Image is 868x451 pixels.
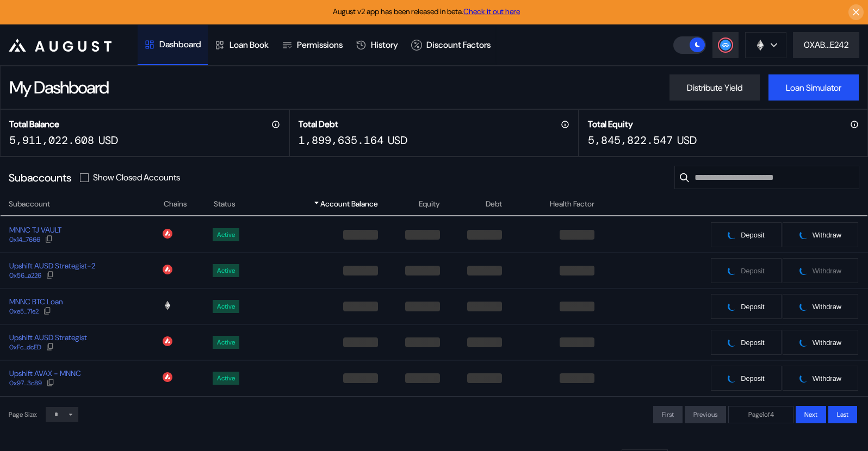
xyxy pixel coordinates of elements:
[9,118,59,130] h2: Total Balance
[9,308,39,315] div: 0xe5...71e2
[138,25,208,65] a: Dashboard
[320,198,378,210] span: Account Balance
[726,265,739,277] img: pending
[9,133,94,147] div: 5,911,022.608
[710,365,782,391] button: pendingDeposit
[9,261,95,271] div: Upshift AUSD Strategist-2
[217,374,235,382] div: Active
[275,25,349,65] a: Permissions
[797,265,810,277] img: pending
[797,300,810,313] img: pending
[297,39,343,51] div: Permissions
[837,410,848,419] span: Last
[726,372,739,385] img: pending
[793,32,859,58] button: 0XAB...E242
[741,374,764,383] span: Deposit
[745,32,786,58] button: chain logo
[677,133,697,147] div: USD
[9,297,63,306] div: MNNC BTC Loan
[9,410,37,419] div: Page Size:
[349,25,405,65] a: History
[786,82,841,93] div: Loan Simulator
[828,406,857,423] button: Last
[9,272,41,279] div: 0x56...a226
[405,25,497,65] a: Discount Factors
[741,267,764,275] span: Deposit
[710,293,782,320] button: pendingDeposit
[299,133,383,147] div: 1,899,635.164
[813,267,841,275] span: Withdraw
[426,39,491,51] div: Discount Factors
[797,372,810,385] img: pending
[9,343,41,351] div: 0xFc...dcED
[9,225,61,235] div: MNNC TJ VAULT
[710,222,782,248] button: pendingDeposit
[813,231,841,239] span: Withdraw
[9,198,50,210] span: Subaccount
[685,406,726,423] button: Previous
[726,300,739,313] img: pending
[797,336,810,349] img: pending
[217,339,235,346] div: Active
[768,74,859,101] button: Loan Simulator
[741,231,764,239] span: Deposit
[804,39,848,51] div: 0XAB...E242
[726,229,739,241] img: pending
[588,133,673,147] div: 5,845,822.547
[687,82,742,93] div: Distribute Yield
[163,336,172,346] img: chain logo
[813,374,841,383] span: Withdraw
[782,329,859,355] button: pendingWithdraw
[710,329,782,355] button: pendingDeposit
[669,74,760,101] button: Distribute Yield
[782,293,859,320] button: pendingWithdraw
[588,118,633,130] h2: Total Equity
[796,406,826,423] button: Next
[419,198,440,210] span: Equity
[748,410,774,419] span: Page 1 of 4
[463,7,520,16] a: Check it out here
[333,7,520,16] span: August v2 app has been released in beta.
[371,39,398,51] div: History
[741,303,764,311] span: Deposit
[9,171,71,185] div: Subaccounts
[550,198,594,210] span: Health Factor
[813,303,841,311] span: Withdraw
[163,265,172,274] img: chain logo
[653,406,683,423] button: First
[797,229,810,241] img: pending
[9,368,81,378] div: Upshift AVAX - MNNC
[93,172,180,183] label: Show Closed Accounts
[782,222,859,248] button: pendingWithdraw
[208,25,275,65] a: Loan Book
[217,267,235,274] div: Active
[782,365,859,391] button: pendingWithdraw
[163,372,172,382] img: chain logo
[98,133,118,147] div: USD
[9,333,87,342] div: Upshift AUSD Strategist
[662,410,674,419] span: First
[782,258,859,284] button: pendingWithdraw
[230,39,269,51] div: Loan Book
[754,39,766,51] img: chain logo
[710,258,782,284] button: pendingDeposit
[804,410,817,419] span: Next
[9,379,42,387] div: 0x97...3c89
[299,118,338,130] h2: Total Debt
[9,76,108,99] div: My Dashboard
[813,339,841,347] span: Withdraw
[741,339,764,347] span: Deposit
[217,231,235,239] div: Active
[388,133,407,147] div: USD
[163,300,172,310] img: chain logo
[726,336,739,349] img: pending
[214,198,235,210] span: Status
[164,198,187,210] span: Chains
[486,198,502,210] span: Debt
[159,39,201,50] div: Dashboard
[217,303,235,310] div: Active
[9,236,40,243] div: 0x14...7666
[693,410,717,419] span: Previous
[163,229,172,239] img: chain logo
